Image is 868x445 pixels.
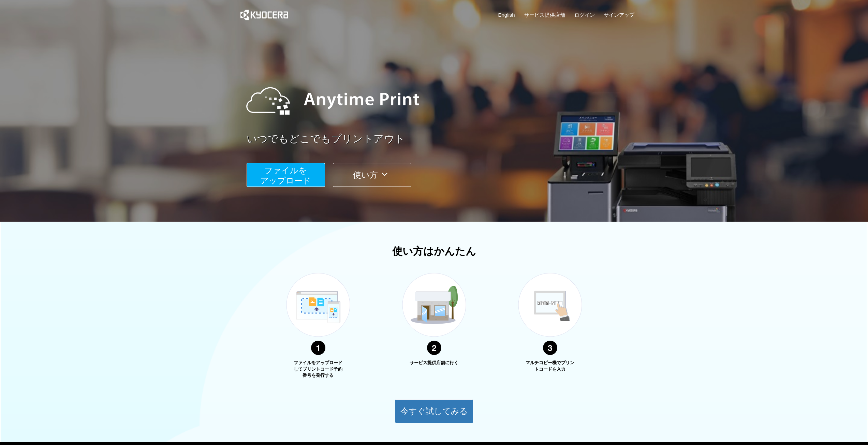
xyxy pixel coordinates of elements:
[247,163,325,187] button: ファイルを​​アップロード
[395,399,473,423] button: 今すぐ試してみる
[524,11,565,18] a: サービス提供店舗
[604,11,634,18] a: サインアップ
[498,11,515,18] a: English
[247,132,639,146] a: いつでもどこでもプリントアウト
[574,11,595,18] a: ログイン
[333,163,411,187] button: 使い方
[409,360,460,366] p: サービス提供店舗に行く
[293,360,344,379] p: ファイルをアップロードしてプリントコード予約番号を発行する
[525,360,576,372] p: マルチコピー機でプリントコードを入力
[260,166,311,185] span: ファイルを ​​アップロード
